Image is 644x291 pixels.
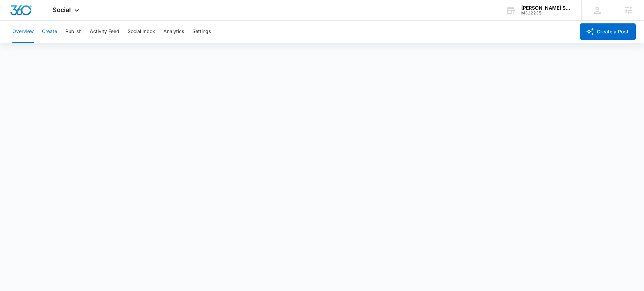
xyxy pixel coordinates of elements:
button: Create a Post [580,23,636,40]
button: Settings [192,21,211,43]
button: Create [42,21,57,43]
span: Social [53,6,71,13]
button: Publish [65,21,82,43]
button: Social Inbox [128,21,155,43]
div: account id [521,11,571,15]
div: account name [521,5,571,11]
button: Overview [12,21,34,43]
button: Activity Feed [90,21,119,43]
button: Analytics [163,21,184,43]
